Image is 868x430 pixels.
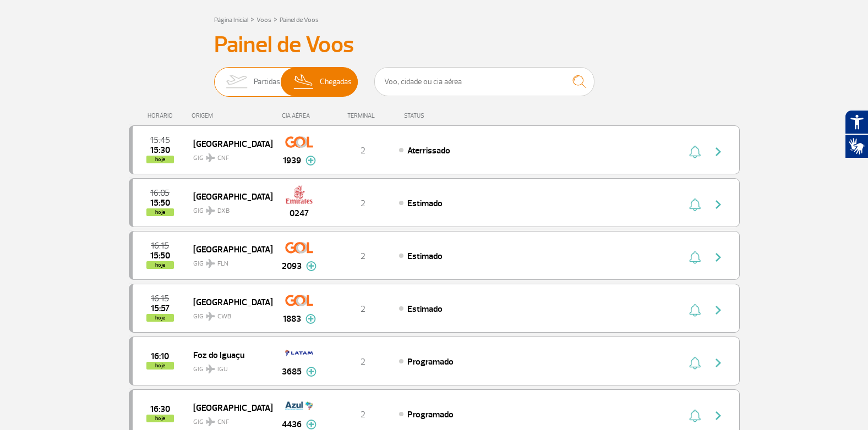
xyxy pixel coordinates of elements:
[361,356,365,367] span: 2
[206,312,215,321] img: destiny_airplane.svg
[845,110,868,134] button: Abrir recursos assistivos.
[712,251,725,264] img: seta-direita-painel-voo.svg
[193,136,264,151] span: [GEOGRAPHIC_DATA]
[689,251,701,264] img: sino-painel-voo.svg
[689,198,701,211] img: sino-painel-voo.svg
[274,13,277,25] a: >
[689,304,701,317] img: sino-painel-voo.svg
[283,154,301,167] span: 1939
[206,153,215,162] img: destiny_airplane.svg
[217,259,228,269] span: FLN
[193,147,264,163] span: GIG
[280,16,319,24] a: Painel de Voos
[689,145,701,158] img: sino-painel-voo.svg
[282,365,302,378] span: 3685
[407,198,443,209] span: Estimado
[146,156,174,163] span: hoje
[193,200,264,216] span: GIG
[217,206,230,216] span: DXB
[290,207,309,220] span: 0247
[146,314,174,322] span: hoje
[217,365,228,374] span: IGU
[320,68,352,96] span: Chegadas
[712,145,725,158] img: seta-direita-painel-voo.svg
[214,16,248,24] a: Página Inicial
[146,208,174,216] span: hoje
[374,67,594,96] input: Voo, cidade ou cia aérea
[361,251,365,262] span: 2
[193,306,264,322] span: GIG
[214,31,654,59] h3: Painel de Voos
[150,199,170,207] span: 2025-10-01 15:50:00
[306,261,316,271] img: mais-info-painel-voo.svg
[217,312,231,322] span: CWB
[217,153,229,163] span: CNF
[151,305,170,312] span: 2025-10-01 15:57:00
[193,348,264,362] span: Foz do Iguaçu
[407,251,443,262] span: Estimado
[192,112,272,119] div: ORIGEM
[151,242,169,250] span: 2025-10-01 16:15:00
[206,206,215,215] img: destiny_airplane.svg
[407,304,443,315] span: Estimado
[217,417,229,427] span: CNF
[845,134,868,158] button: Abrir tradutor de língua de sinais.
[361,145,365,156] span: 2
[306,420,316,429] img: mais-info-painel-voo.svg
[361,304,365,315] span: 2
[845,110,868,158] div: Plugin de acessibilidade da Hand Talk.
[282,260,302,273] span: 2093
[151,352,169,360] span: 2025-10-01 16:10:00
[283,312,301,326] span: 1883
[193,400,264,415] span: [GEOGRAPHIC_DATA]
[407,409,454,420] span: Programado
[206,365,215,373] img: destiny_airplane.svg
[206,259,215,268] img: destiny_airplane.svg
[712,409,725,422] img: seta-direita-painel-voo.svg
[146,261,174,269] span: hoje
[193,189,264,203] span: [GEOGRAPHIC_DATA]
[256,16,271,24] a: Voos
[150,136,170,144] span: 2025-10-01 15:45:00
[193,411,264,427] span: GIG
[407,356,454,367] span: Programado
[193,295,264,309] span: [GEOGRAPHIC_DATA]
[254,68,280,96] span: Partidas
[193,359,264,374] span: GIG
[288,68,320,96] img: slider-desembarque
[272,112,327,119] div: CIA AÉREA
[150,146,170,154] span: 2025-10-01 15:30:00
[305,156,316,166] img: mais-info-painel-voo.svg
[132,112,192,119] div: HORÁRIO
[150,189,170,197] span: 2025-10-01 16:05:00
[151,295,169,302] span: 2025-10-01 16:15:00
[146,415,174,422] span: hoje
[712,304,725,317] img: seta-direita-painel-voo.svg
[250,13,254,25] a: >
[193,253,264,269] span: GIG
[306,367,316,377] img: mais-info-painel-voo.svg
[712,198,725,211] img: seta-direita-painel-voo.svg
[689,356,701,370] img: sino-painel-voo.svg
[206,417,215,426] img: destiny_airplane.svg
[712,356,725,370] img: seta-direita-painel-voo.svg
[305,314,316,324] img: mais-info-painel-voo.svg
[361,198,365,209] span: 2
[219,68,254,96] img: slider-embarque
[398,112,488,119] div: STATUS
[689,409,701,422] img: sino-painel-voo.svg
[407,145,450,156] span: Aterrissado
[150,405,170,413] span: 2025-10-01 16:30:00
[146,362,174,370] span: hoje
[361,409,365,420] span: 2
[327,112,398,119] div: TERMINAL
[193,242,264,256] span: [GEOGRAPHIC_DATA]
[150,252,170,260] span: 2025-10-01 15:50:00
